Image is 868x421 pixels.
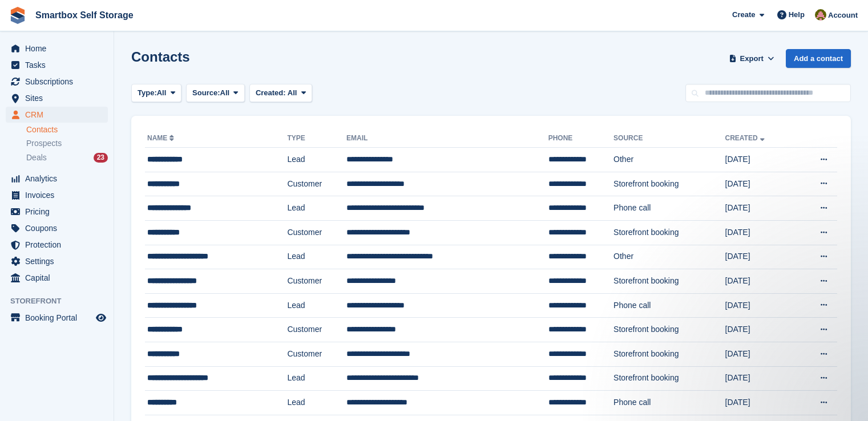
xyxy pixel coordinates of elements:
[725,196,797,221] td: [DATE]
[25,57,94,73] span: Tasks
[6,171,108,187] a: menu
[287,293,346,318] td: Lead
[25,270,94,286] span: Capital
[26,152,47,163] span: Deals
[147,134,176,142] a: Name
[256,88,286,97] span: Created:
[613,366,725,391] td: Storefront booking
[192,87,220,99] span: Source:
[789,9,805,21] span: Help
[613,172,725,196] td: Storefront booking
[725,391,797,415] td: [DATE]
[548,129,613,148] th: Phone
[613,220,725,245] td: Storefront booking
[10,295,114,307] span: Storefront
[287,148,346,172] td: Lead
[138,87,157,99] span: Type:
[25,90,94,106] span: Sites
[287,391,346,415] td: Lead
[287,342,346,366] td: Customer
[613,245,725,269] td: Other
[131,49,190,64] h1: Contacts
[31,6,138,25] a: Smartbox Self Storage
[6,90,108,106] a: menu
[287,172,346,196] td: Customer
[828,10,858,21] span: Account
[613,269,725,294] td: Storefront booking
[613,196,725,221] td: Phone call
[26,152,108,164] a: Deals 23
[726,49,777,68] button: Export
[786,49,851,68] a: Add a contact
[287,366,346,391] td: Lead
[94,153,108,163] div: 23
[25,41,94,56] span: Home
[25,171,94,187] span: Analytics
[815,9,826,21] img: Alex Selenitsas
[131,84,181,103] button: Type: All
[725,342,797,366] td: [DATE]
[346,129,548,148] th: Email
[613,293,725,318] td: Phone call
[725,220,797,245] td: [DATE]
[725,318,797,342] td: [DATE]
[725,134,767,142] a: Created
[6,41,108,56] a: menu
[613,129,725,148] th: Source
[740,53,764,64] span: Export
[613,342,725,366] td: Storefront booking
[732,9,755,21] span: Create
[25,204,94,220] span: Pricing
[6,57,108,73] a: menu
[25,220,94,236] span: Coupons
[6,187,108,203] a: menu
[725,245,797,269] td: [DATE]
[9,7,26,24] img: stora-icon-8386f47178a22dfd0bd8f6a31ec36ba5ce8667c1dd55bd0f319d3a0aa187defe.svg
[6,270,108,286] a: menu
[287,318,346,342] td: Customer
[26,137,108,149] a: Prospects
[287,129,346,148] th: Type
[6,310,108,326] a: menu
[25,187,94,203] span: Invoices
[6,107,108,123] a: menu
[6,204,108,220] a: menu
[25,310,94,326] span: Booking Portal
[287,269,346,294] td: Customer
[220,87,230,99] span: All
[186,84,245,103] button: Source: All
[287,220,346,245] td: Customer
[25,107,94,123] span: CRM
[25,74,94,90] span: Subscriptions
[287,245,346,269] td: Lead
[249,84,312,103] button: Created: All
[6,237,108,253] a: menu
[157,87,167,99] span: All
[6,220,108,236] a: menu
[613,391,725,415] td: Phone call
[288,88,297,97] span: All
[6,253,108,269] a: menu
[725,293,797,318] td: [DATE]
[26,138,62,149] span: Prospects
[94,311,108,325] a: Preview store
[287,196,346,221] td: Lead
[25,253,94,269] span: Settings
[613,148,725,172] td: Other
[725,269,797,294] td: [DATE]
[613,318,725,342] td: Storefront booking
[6,74,108,90] a: menu
[725,366,797,391] td: [DATE]
[725,148,797,172] td: [DATE]
[725,172,797,196] td: [DATE]
[26,124,108,135] a: Contacts
[25,237,94,253] span: Protection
